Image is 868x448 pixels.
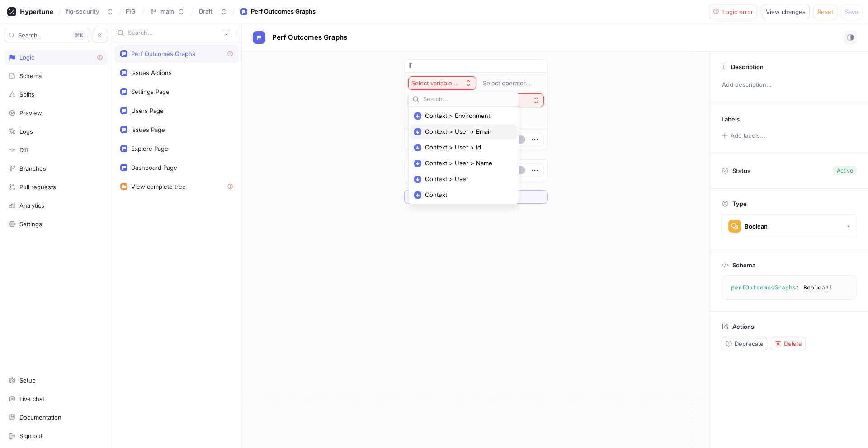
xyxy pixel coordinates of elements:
[425,191,509,199] span: Context
[19,165,46,172] div: Branches
[718,130,768,141] button: Add labels...
[19,91,34,98] div: Splits
[762,5,810,19] button: View changes
[731,63,764,70] p: Description
[817,9,833,14] span: Reset
[131,145,168,152] div: Explore Page
[722,337,767,350] button: Deprecate
[19,146,29,154] div: Diff
[126,8,136,14] span: FIG
[732,200,747,207] p: Type
[5,28,90,42] button: Search...K
[841,5,863,19] button: Save
[722,116,740,123] p: Labels
[19,432,42,439] div: Sign out
[19,183,56,191] div: Pull requests
[408,61,412,70] p: If
[131,183,186,190] div: View complete tree
[771,337,806,350] button: Delete
[72,31,86,40] div: K
[709,5,758,19] button: Logic error
[131,69,172,76] div: Issues Actions
[199,8,213,15] div: Draft
[62,4,118,19] button: fig-security
[813,5,837,19] button: Reset
[160,8,174,15] div: main
[131,126,165,133] div: Issues Page
[479,76,544,90] button: Select operator...
[732,323,754,330] p: Actions
[19,395,44,402] div: Live chat
[251,7,316,16] div: Perf Outcomes Graphs
[19,54,34,61] div: Logic
[411,79,458,87] div: Select variable...
[19,414,61,421] div: Documentation
[732,164,750,177] p: Status
[19,377,36,384] div: Setup
[408,76,476,90] button: Select variable...
[19,202,44,209] div: Analytics
[726,280,853,296] textarea: perfOutcomesGraphs: Boolean!
[131,88,170,95] div: Settings Page
[272,34,347,41] span: Perf Outcomes Graphs
[5,410,107,425] a: Documentation
[425,144,509,151] span: Context > User > Id
[131,164,177,171] div: Dashboard Page
[732,261,755,269] p: Schema
[19,109,42,117] div: Preview
[784,341,802,346] span: Delete
[425,175,509,183] span: Context > User
[19,128,33,135] div: Logs
[483,79,531,87] div: Select operator...
[18,33,43,38] span: Search...
[19,72,42,79] div: Schema
[718,77,860,93] p: Add description...
[19,220,42,228] div: Settings
[735,341,764,346] span: Deprecate
[425,128,509,135] span: Context > User > Email
[425,112,509,120] span: Context > Environment
[745,223,768,230] div: Boolean
[146,4,189,19] button: main
[845,9,859,14] span: Save
[128,28,220,37] input: Search...
[131,107,164,114] div: Users Page
[131,50,195,57] div: Perf Outcomes Graphs
[766,9,806,14] span: View changes
[722,9,753,14] span: Logic error
[66,8,99,15] div: fig-security
[423,95,515,104] input: Search...
[837,167,853,175] div: Active
[195,4,231,19] button: Draft
[425,159,509,167] span: Context > User > Name
[722,214,857,238] button: Boolean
